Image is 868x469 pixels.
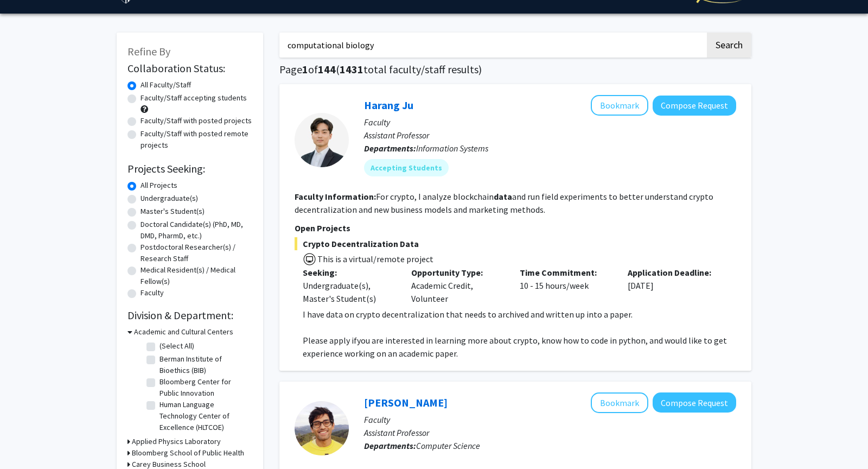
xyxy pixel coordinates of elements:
p: Seeking: [303,266,395,279]
h3: Bloomberg School of Public Health [132,447,244,459]
span: Refine By [127,45,170,58]
label: All Projects [141,180,177,191]
label: Faculty/Staff with posted projects [141,115,252,126]
p: Please apply if [303,334,736,360]
p: Assistant Professor [364,129,736,142]
div: Undergraduate(s), Master's Student(s) [303,279,395,305]
p: Open Projects [295,221,736,234]
span: you are interested in learning more about crypto, know how to code in python, and would like to g... [303,335,727,359]
b: Departments: [364,143,416,154]
label: Undergraduate(s) [141,193,198,204]
iframe: Chat [8,420,46,461]
a: [PERSON_NAME] [364,396,448,409]
label: (Select All) [159,340,194,352]
button: Add Uthsav Chitra to Bookmarks [591,392,648,413]
label: Doctoral Candidate(s) (PhD, MD, DMD, PharmD, etc.) [141,219,252,242]
mat-chip: Accepting Students [364,159,449,176]
b: Departments: [364,440,416,451]
label: Faculty/Staff with posted remote projects [141,128,252,151]
label: Master's Student(s) [141,206,205,217]
p: Time Commitment: [520,266,612,279]
button: Compose Request to Uthsav Chitra [653,392,736,413]
h3: Academic and Cultural Centers [134,326,233,338]
label: Faculty [141,287,164,299]
div: [DATE] [620,266,728,305]
p: Application Deadline: [628,266,720,279]
a: Harang Ju [364,98,413,112]
button: Search [707,33,751,58]
label: Faculty/Staff accepting students [141,92,247,104]
span: 1431 [340,62,363,76]
input: Search Keywords [279,33,705,58]
h1: Page of ( total faculty/staff results) [279,63,751,76]
p: Faculty [364,116,736,129]
span: Crypto Decentralization Data [295,237,736,250]
div: 10 - 15 hours/week [512,266,620,305]
label: Berman Institute of Bioethics (BIB) [159,353,250,376]
h2: Projects Seeking: [127,162,252,175]
span: 144 [318,62,336,76]
b: Faculty Information: [295,191,376,202]
div: Academic Credit, Volunteer [403,266,512,305]
p: Assistant Professor [364,426,736,439]
p: Opportunity Type: [411,266,503,279]
span: Information Systems [416,143,488,154]
label: Postdoctoral Researcher(s) / Research Staff [141,242,252,264]
button: Compose Request to Harang Ju [653,96,736,116]
b: data [494,191,512,202]
h2: Collaboration Status: [127,62,252,75]
label: Bloomberg Center for Public Innovation [159,376,250,399]
span: Computer Science [416,440,480,451]
p: Faculty [364,413,736,426]
h3: Applied Physics Laboratory [132,436,221,447]
span: This is a virtual/remote project [316,253,433,264]
label: All Faculty/Staff [141,79,191,91]
span: 1 [302,62,308,76]
span: I have data on crypto decentralization that needs to archived and written up into a paper. [303,309,633,320]
label: Medical Resident(s) / Medical Fellow(s) [141,264,252,287]
fg-read-more: For crypto, I analyze blockchain and run field experiments to better understand crypto decentrali... [295,191,713,215]
h2: Division & Department: [127,309,252,322]
label: Human Language Technology Center of Excellence (HLTCOE) [159,399,250,433]
button: Add Harang Ju to Bookmarks [591,95,648,116]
